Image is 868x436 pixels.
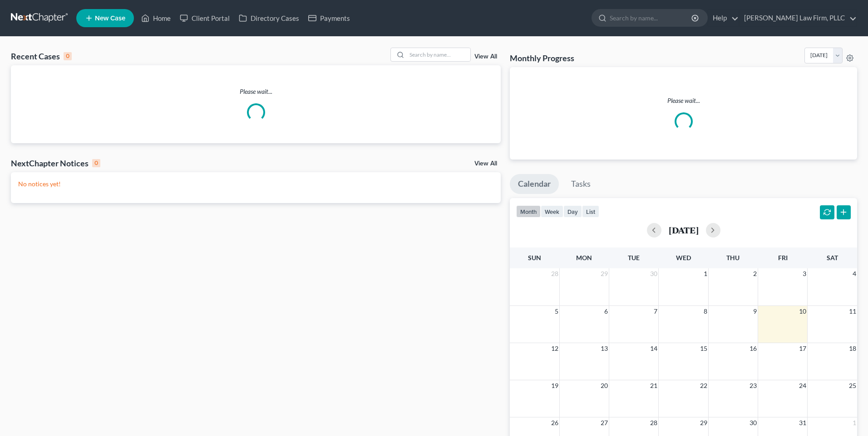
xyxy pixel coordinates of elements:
[18,179,493,189] p: No notices yet!
[726,254,740,262] span: Thu
[92,159,100,167] div: 0
[852,417,857,428] span: 1
[550,417,559,428] span: 26
[848,306,857,317] span: 11
[137,10,175,26] a: Home
[703,268,708,279] span: 1
[563,205,582,218] button: day
[550,343,559,354] span: 12
[474,160,497,167] a: View All
[749,380,758,391] span: 23
[603,306,609,317] span: 6
[749,343,758,354] span: 16
[517,96,850,105] p: Please wait...
[95,15,125,22] span: New Case
[798,417,807,428] span: 31
[848,343,857,354] span: 18
[852,268,857,279] span: 4
[752,306,758,317] span: 9
[64,52,72,60] div: 0
[749,417,758,428] span: 30
[510,53,574,63] h3: Monthly Progress
[752,268,758,279] span: 2
[550,268,559,279] span: 28
[802,268,807,279] span: 3
[699,343,708,354] span: 15
[653,306,658,317] span: 7
[510,174,559,194] a: Calendar
[740,10,857,26] a: [PERSON_NAME] Law Firm, PLLC
[610,10,693,26] input: Search by name...
[11,87,501,96] p: Please wait...
[600,268,609,279] span: 29
[708,10,739,26] a: Help
[541,205,563,218] button: week
[649,380,658,391] span: 21
[516,205,541,218] button: month
[554,306,559,317] span: 5
[848,380,857,391] span: 25
[582,205,599,218] button: list
[798,380,807,391] span: 24
[11,158,100,169] div: NextChapter Notices
[649,343,658,354] span: 14
[11,51,72,62] div: Recent Cases
[407,48,470,61] input: Search by name...
[600,417,609,428] span: 27
[699,380,708,391] span: 22
[175,10,234,26] a: Client Portal
[798,343,807,354] span: 17
[798,306,807,317] span: 10
[649,268,658,279] span: 30
[550,380,559,391] span: 19
[600,343,609,354] span: 13
[649,417,658,428] span: 28
[576,254,592,262] span: Mon
[703,306,708,317] span: 8
[676,254,691,262] span: Wed
[778,254,788,262] span: Fri
[234,10,304,26] a: Directory Cases
[304,10,355,26] a: Payments
[628,254,640,262] span: Tue
[563,174,599,194] a: Tasks
[528,254,541,262] span: Sun
[474,53,497,60] a: View All
[669,225,699,235] h2: [DATE]
[600,380,609,391] span: 20
[827,254,838,262] span: Sat
[699,417,708,428] span: 29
